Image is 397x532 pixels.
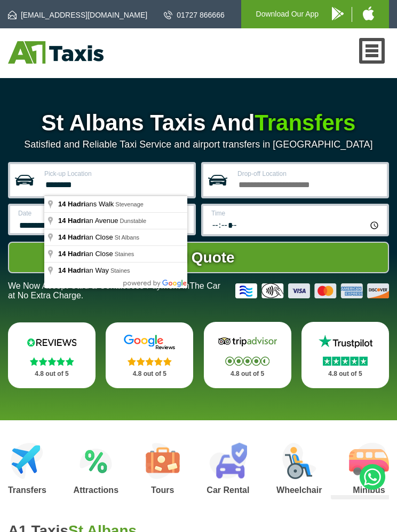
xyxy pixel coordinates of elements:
[207,486,249,495] h3: Car Rental
[313,334,377,350] img: Trustpilot
[68,217,85,225] span: Hadri
[58,250,115,258] span: an Close
[115,251,134,257] span: Staines
[115,234,139,241] span: St Albans
[58,233,85,241] span: 14 Hadri
[58,200,115,208] span: ans Walk
[164,10,225,20] a: 01727 866666
[20,334,84,350] img: Reviews.io
[8,242,389,274] button: Get Quote
[8,322,96,388] a: Reviews.io Stars 4.8 out of 5
[128,357,172,366] img: Stars
[68,200,85,208] span: Hadri
[211,210,380,217] label: Time
[276,486,322,495] h3: Wheelchair
[68,266,85,274] span: Hadri
[58,266,66,274] span: 14
[237,171,380,177] label: Drop-off Location
[117,367,181,381] p: 4.8 out of 5
[225,357,269,366] img: Stars
[8,10,147,20] a: [EMAIL_ADDRESS][DOMAIN_NAME]
[8,41,104,64] img: A1 Taxis St Albans LTD
[58,233,115,241] span: an Close
[349,486,389,495] h3: Minibus
[8,486,46,495] h3: Transfers
[58,250,66,258] span: 14
[255,110,355,135] span: Transfers
[209,443,247,479] img: Car Rental
[20,367,84,381] p: 4.8 out of 5
[18,210,187,217] label: Date
[282,443,316,479] img: Wheelchair
[120,218,147,224] span: Dunstable
[8,139,389,150] p: Satisfied and Reliable Taxi Service and airport transfers in [GEOGRAPHIC_DATA]
[68,250,85,258] span: Hadri
[146,443,180,479] img: Tours
[30,357,74,366] img: Stars
[74,486,118,495] h3: Attractions
[58,200,66,208] span: 14
[327,495,389,524] iframe: chat widget
[110,267,130,274] span: Staines
[11,443,43,479] img: Airport Transfers
[8,281,220,300] span: The Car at No Extra Charge.
[332,7,344,20] img: A1 Taxis Android App
[235,283,389,298] img: Credit And Debit Cards
[204,322,291,388] a: Tripadvisor Stars 4.8 out of 5
[256,7,319,21] p: Download Our App
[106,322,193,388] a: Google Stars 4.8 out of 5
[58,217,120,225] span: an Avenue
[359,38,385,64] a: Nav
[349,443,389,479] img: Minibus
[216,367,280,381] p: 4.8 out of 5
[313,367,377,381] p: 4.8 out of 5
[8,281,227,300] p: We Now Accept Card & Contactless Payment In
[80,443,112,479] img: Attractions
[216,334,280,350] img: Tripadvisor
[58,217,66,225] span: 14
[363,6,374,20] img: A1 Taxis iPhone App
[117,334,181,350] img: Google
[44,171,187,177] label: Pick-up Location
[146,486,180,495] h3: Tours
[8,110,389,136] h1: St Albans Taxis And
[323,357,368,366] img: Stars
[115,201,144,207] span: Stevenage
[301,322,389,388] a: Trustpilot Stars 4.8 out of 5
[58,266,110,274] span: an Way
